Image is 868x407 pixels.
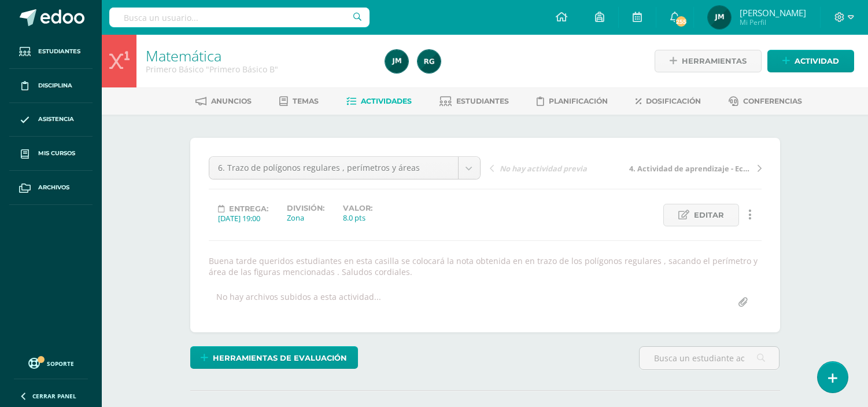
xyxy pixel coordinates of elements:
[146,46,221,65] a: Matemática
[500,163,587,174] span: No hay actividad previa
[195,92,252,111] a: Anuncios
[229,204,268,213] span: Entrega:
[218,157,449,179] span: 6. Trazo de polígonos regulares , perímetros y áreas
[32,392,76,400] span: Cerrar panel
[287,204,324,212] label: División:
[204,255,766,277] div: Buena tarde queridos estudiantes en esta casilla se colocará la nota obtenida en en trazo de los ...
[537,92,608,111] a: Planificación
[279,92,319,111] a: Temas
[549,97,608,105] span: Planificación
[38,183,69,192] span: Archivos
[38,115,74,124] span: Asistencia
[708,6,731,29] img: 12b7c84a092dbc0c2c2dfa63a40b0068.png
[287,212,324,223] div: Zona
[729,92,802,111] a: Conferencias
[740,7,806,19] span: [PERSON_NAME]
[14,355,88,371] a: Soporte
[9,103,93,137] a: Asistencia
[38,81,72,90] span: Disciplina
[655,50,762,72] a: Herramientas
[740,17,806,27] span: Mi Perfil
[456,97,509,105] span: Estudiantes
[211,97,252,105] span: Anuncios
[682,50,747,72] span: Herramientas
[109,8,370,27] input: Busca un usuario...
[343,212,372,223] div: 8.0 pts
[767,50,854,72] a: Actividad
[361,97,412,105] span: Actividades
[38,47,80,56] span: Estudiantes
[209,157,480,179] a: 6. Trazo de polígonos regulares , perímetros y áreas
[675,15,688,28] span: 255
[385,50,408,73] img: 12b7c84a092dbc0c2c2dfa63a40b0068.png
[343,204,372,212] label: Valor:
[9,35,93,69] a: Estudiantes
[694,204,724,226] span: Editar
[9,171,93,205] a: Archivos
[418,50,441,73] img: e044b199acd34bf570a575bac584e1d1.png
[346,92,412,111] a: Actividades
[743,97,802,105] span: Conferencias
[216,291,381,314] div: No hay archivos subidos a esta actividad...
[47,360,74,368] span: Soporte
[190,346,358,369] a: Herramientas de evaluación
[636,92,701,111] a: Dosificación
[629,163,752,174] span: 4. Actividad de aprendizaje - Ecuaciones de primer grado.
[293,97,319,105] span: Temas
[38,149,75,158] span: Mis cursos
[218,213,268,223] div: [DATE] 19:00
[146,47,371,64] h1: Matemática
[795,50,839,72] span: Actividad
[640,347,779,369] input: Busca un estudiante aquí...
[646,97,701,105] span: Dosificación
[9,137,93,171] a: Mis cursos
[146,64,371,75] div: Primero Básico 'Primero Básico B'
[9,69,93,103] a: Disciplina
[439,92,509,111] a: Estudiantes
[213,347,347,369] span: Herramientas de evaluación
[626,162,762,174] a: 4. Actividad de aprendizaje - Ecuaciones de primer grado.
